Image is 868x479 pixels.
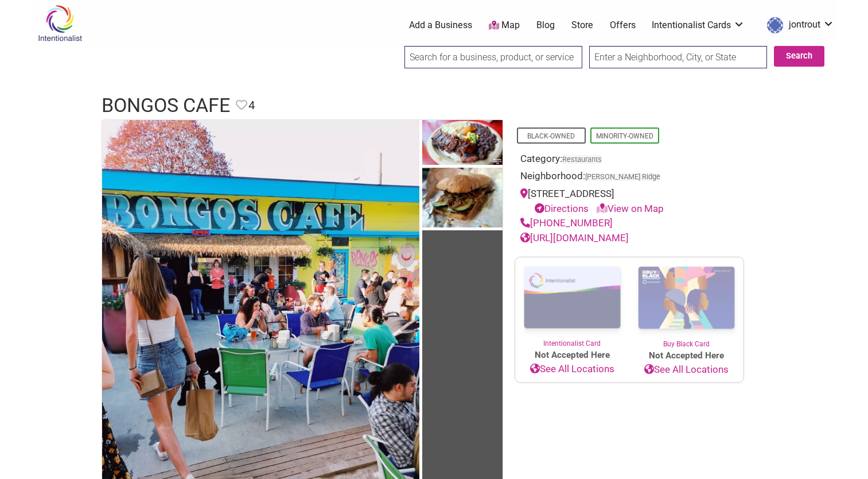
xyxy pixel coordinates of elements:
input: Enter a Neighborhood, City, or State [589,46,767,68]
span: Not Accepted Here [515,349,629,362]
i: Favorite [236,99,247,111]
div: Neighborhood: [520,169,738,187]
a: Intentionalist Card [515,257,629,349]
img: Intentionalist [33,5,87,42]
a: [PHONE_NUMBER] [520,217,613,229]
div: [STREET_ADDRESS] [520,187,738,216]
img: Buy Black Card [629,257,744,339]
img: Intentionalist Card [515,257,629,338]
div: Category: [520,152,738,169]
a: Store [571,19,593,32]
span: Not Accepted Here [629,349,744,362]
a: jontrout [761,15,834,36]
input: Search for a business, product, or service [404,46,582,68]
a: Add a Business [409,19,472,32]
a: Intentionalist Cards [652,19,745,32]
a: Buy Black Card [629,257,744,349]
a: Map [489,19,520,32]
button: Search [774,46,824,67]
a: Restaurants [562,155,602,164]
a: [URL][DOMAIN_NAME] [520,232,629,244]
h1: Bongos Cafe [102,92,230,119]
a: View on Map [597,203,664,214]
span: 4 [248,96,255,114]
span: [PERSON_NAME] Ridge [585,173,660,181]
a: Minority-Owned [596,132,653,140]
a: Offers [610,19,636,32]
a: Blog [536,19,555,32]
a: See All Locations [629,362,744,377]
a: Directions [535,203,589,214]
a: Black-Owned [527,132,575,140]
a: See All Locations [515,362,629,377]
